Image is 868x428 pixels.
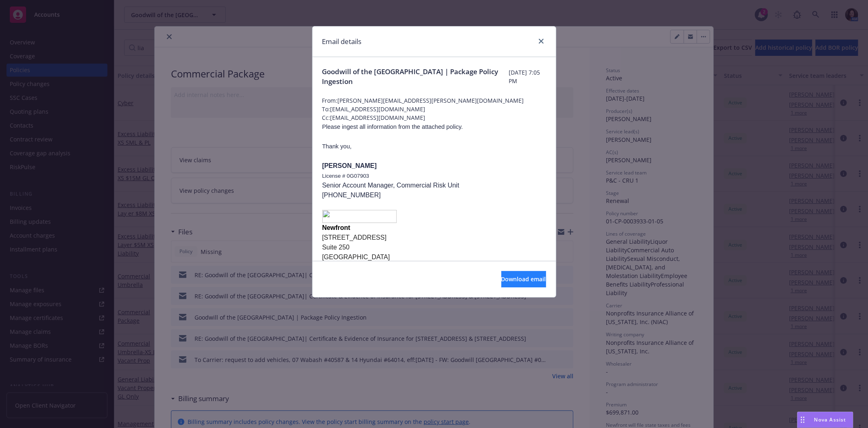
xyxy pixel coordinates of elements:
button: Download email [501,271,546,287]
span: [GEOGRAPHIC_DATA] [322,254,390,260]
button: Nova Assist [797,412,853,428]
span: [STREET_ADDRESS] [322,234,387,241]
span: Download email [501,275,546,283]
span: Suite 250 [322,244,350,251]
span: Nova Assist [814,416,846,423]
div: Drag to move [798,412,808,428]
